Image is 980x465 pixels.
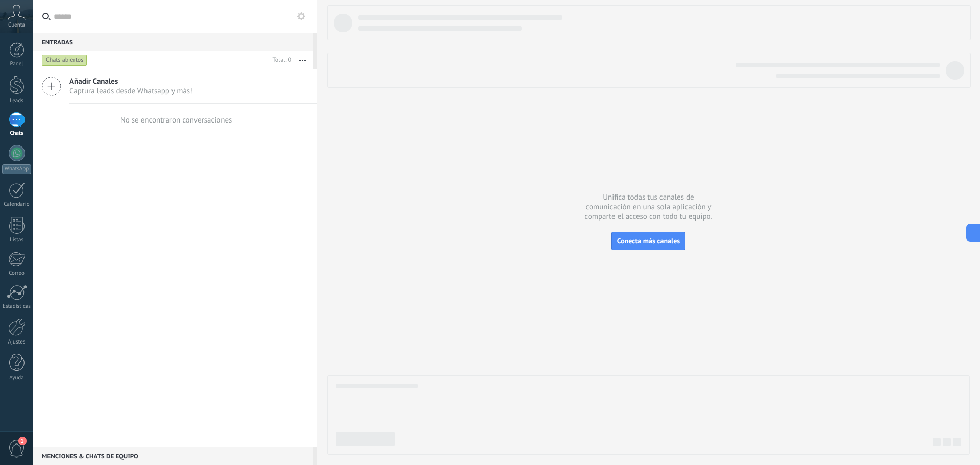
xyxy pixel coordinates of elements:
div: Chats abiertos [42,54,87,66]
div: Correo [2,270,32,277]
div: No se encontraron conversaciones [120,115,232,125]
div: Entradas [33,33,313,51]
span: 1 [18,437,27,445]
button: Más [291,51,313,69]
button: Conecta más canales [611,232,685,250]
div: Estadísticas [2,303,32,310]
div: Menciones & Chats de equipo [33,447,313,465]
div: Total: 0 [268,55,291,65]
span: Captura leads desde Whatsapp y más! [69,86,192,96]
div: Leads [2,97,32,104]
div: Ajustes [2,339,32,346]
div: WhatsApp [2,164,31,174]
div: Chats [2,130,32,137]
div: Panel [2,61,32,67]
span: Cuenta [8,22,25,29]
div: Listas [2,237,32,243]
div: Calendario [2,201,32,208]
span: Conecta más canales [617,236,680,246]
div: Ayuda [2,375,32,381]
span: Añadir Canales [69,77,192,86]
